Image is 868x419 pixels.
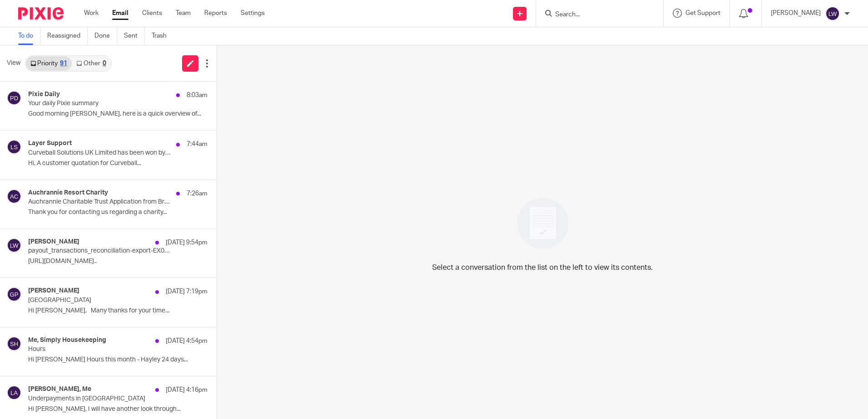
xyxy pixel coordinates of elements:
div: 0 [103,60,106,67]
a: Reassigned [47,27,88,45]
h4: Layer Support [28,140,72,147]
p: [DATE] 7:19pm [166,287,207,296]
p: Hi [PERSON_NAME], I will have another look through... [28,405,207,413]
img: Pixie [18,7,64,19]
h4: Auchrannie Resort Charity [28,189,108,197]
p: Select a conversation from the list on the left to view its contents. [432,262,653,273]
input: Search [554,11,636,19]
h4: Me, Simply Housekeeping [28,336,106,344]
p: Auchrannie Charitable Trust Application from Brodick Chilldren’s Christmas Party [28,198,172,206]
a: Sent [124,27,145,45]
p: Hi, A customer quotation for Curveball... [28,160,207,167]
img: svg%3E [7,336,21,351]
p: [GEOGRAPHIC_DATA] [28,297,172,304]
p: Hi [PERSON_NAME] Hours this month - Hayley 24 days... [28,356,207,364]
p: 7:26am [187,189,207,198]
img: svg%3E [825,6,840,21]
a: Other0 [72,56,110,71]
span: View [7,58,20,68]
div: 91 [60,60,67,67]
img: svg%3E [7,385,21,400]
h4: [PERSON_NAME], Me [28,385,91,393]
img: svg%3E [7,238,21,253]
p: Hours [28,346,172,353]
a: Done [94,27,117,45]
a: Work [84,9,99,18]
a: To do [18,27,40,45]
a: Email [112,9,128,18]
h4: [PERSON_NAME] [28,238,79,246]
p: payout_transactions_reconciliation-export-EX00049JK4FQ9W [28,247,172,255]
p: Hi [PERSON_NAME], Many thanks for your time... [28,307,207,315]
img: svg%3E [7,287,21,302]
a: Trash [152,27,173,45]
p: Underpayments in [GEOGRAPHIC_DATA] [28,395,172,403]
a: Reports [204,9,227,18]
h4: Pixie Daily [28,91,60,98]
img: svg%3E [7,189,21,204]
p: [URL][DOMAIN_NAME].. [28,258,207,265]
p: [PERSON_NAME] [771,9,821,18]
h4: [PERSON_NAME] [28,287,79,295]
p: Good morning [PERSON_NAME], here is a quick overview of... [28,110,207,118]
p: [DATE] 9:54pm [166,238,207,247]
p: Your daily Pixie summary [28,100,172,107]
p: Curveball Solutions UK Limited has been won by [PERSON_NAME] [28,149,172,157]
a: Priority91 [26,56,72,71]
img: image [511,192,574,255]
a: Settings [241,9,265,18]
p: 7:44am [187,140,207,149]
p: Thank you for contacting us regarding a charity... [28,209,207,216]
p: 8:03am [187,91,207,100]
img: svg%3E [7,91,21,105]
p: [DATE] 4:16pm [166,385,207,395]
a: Team [176,9,191,18]
p: [DATE] 4:54pm [166,336,207,346]
a: Clients [142,9,162,18]
img: svg%3E [7,140,21,154]
span: Get Support [686,10,720,16]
